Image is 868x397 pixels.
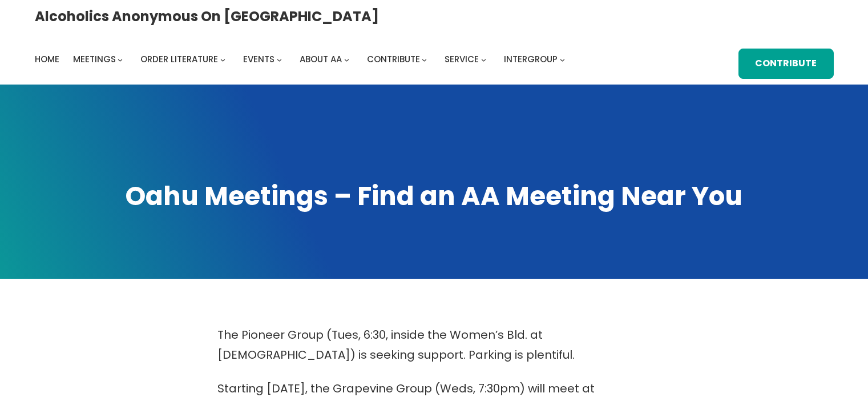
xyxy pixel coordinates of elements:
span: Events [243,53,274,65]
span: Contribute [367,53,420,65]
nav: Intergroup [35,51,569,67]
span: Service [445,53,479,65]
a: Contribute [367,51,420,67]
span: Home [35,53,59,65]
a: Meetings [73,51,116,67]
button: Events submenu [277,57,282,62]
button: Order Literature submenu [220,57,225,62]
a: Alcoholics Anonymous on [GEOGRAPHIC_DATA] [35,4,379,29]
span: Intergroup [504,53,558,65]
button: Meetings submenu [118,57,123,62]
h1: Oahu Meetings – Find an AA Meeting Near You [35,178,834,214]
span: Order Literature [140,53,218,65]
a: Home [35,51,59,67]
p: The Pioneer Group (Tues, 6:30, inside the Women’s Bld. at [DEMOGRAPHIC_DATA]) is seeking support.... [217,325,651,365]
button: Contribute submenu [422,57,427,62]
span: About AA [300,53,342,65]
a: Service [445,51,479,67]
button: Intergroup submenu [560,57,565,62]
a: Contribute [738,49,833,79]
a: Intergroup [504,51,558,67]
button: Service submenu [481,57,486,62]
a: Events [243,51,274,67]
a: About AA [300,51,342,67]
span: Meetings [73,53,116,65]
button: About AA submenu [344,57,349,62]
